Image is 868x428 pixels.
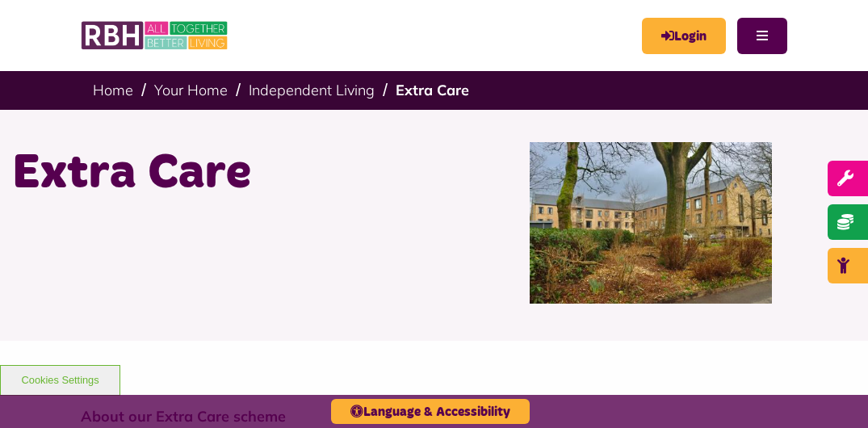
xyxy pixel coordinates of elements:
button: Language & Accessibility [331,399,530,424]
a: Home [93,81,133,99]
button: Navigation [737,18,787,54]
h1: Extra Care [12,142,422,205]
img: RBH [81,16,230,55]
iframe: Netcall Web Assistant for live chat [795,355,868,428]
a: Independent Living [249,81,375,99]
a: Your Home [154,81,228,99]
img: Littleborough February 2024 Colour Edit (6) [530,142,772,304]
a: MyRBH [642,18,726,54]
a: Extra Care [396,81,469,99]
